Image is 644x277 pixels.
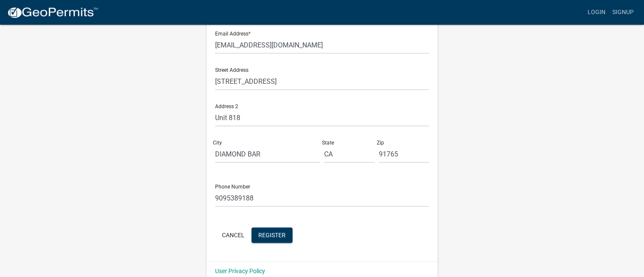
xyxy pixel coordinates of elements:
[251,227,292,243] button: Register
[215,268,265,274] a: User Privacy Policy
[584,4,609,21] a: Login
[215,227,251,243] button: Cancel
[609,4,637,21] a: Signup
[258,231,286,238] span: Register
